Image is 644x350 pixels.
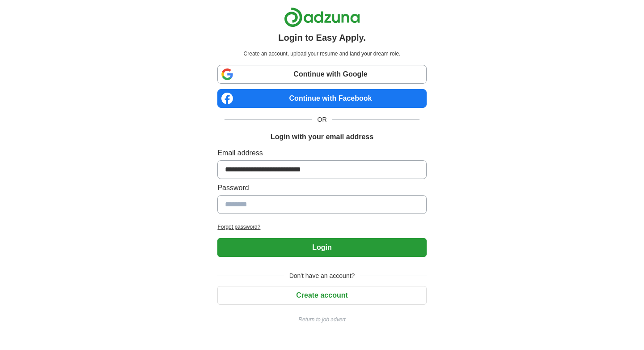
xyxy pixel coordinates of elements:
[217,238,426,257] button: Login
[217,183,426,193] label: Password
[312,115,332,124] span: OR
[217,286,426,305] button: Create account
[219,50,424,58] p: Create an account, upload your resume and land your dream role.
[278,31,366,44] h1: Login to Easy Apply.
[284,7,360,27] img: Adzuna logo
[271,132,373,142] h1: Login with your email address
[284,271,360,281] span: Don't have an account?
[217,65,426,84] a: Continue with Google
[217,316,426,324] a: Return to job advert
[217,223,426,231] a: Forgot password?
[217,89,426,108] a: Continue with Facebook
[217,291,426,299] a: Create account
[217,148,426,158] label: Email address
